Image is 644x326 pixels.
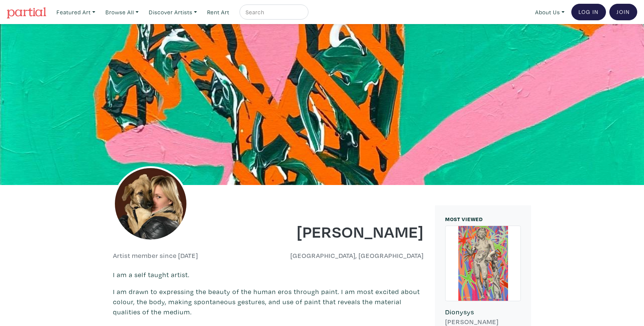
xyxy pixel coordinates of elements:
[274,252,424,260] h6: [GEOGRAPHIC_DATA], [GEOGRAPHIC_DATA]
[245,8,301,17] input: Search
[145,5,200,20] a: Discover Artists
[445,215,483,223] small: MOST VIEWED
[571,4,606,20] a: Log In
[609,4,637,20] a: Join
[532,5,568,20] a: About Us
[113,287,424,317] p: I am drawn to expressing the beauty of the human eros through paint. I am most excited about colo...
[445,308,521,316] h6: Dionysys
[113,252,198,260] h6: Artist member since [DATE]
[445,318,521,326] h6: [PERSON_NAME]
[113,166,188,241] img: phpThumb.php
[102,5,142,20] a: Browse All
[204,5,233,20] a: Rent Art
[113,270,424,280] p: I am a self taught artist.
[274,221,424,241] h1: [PERSON_NAME]
[53,5,99,20] a: Featured Art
